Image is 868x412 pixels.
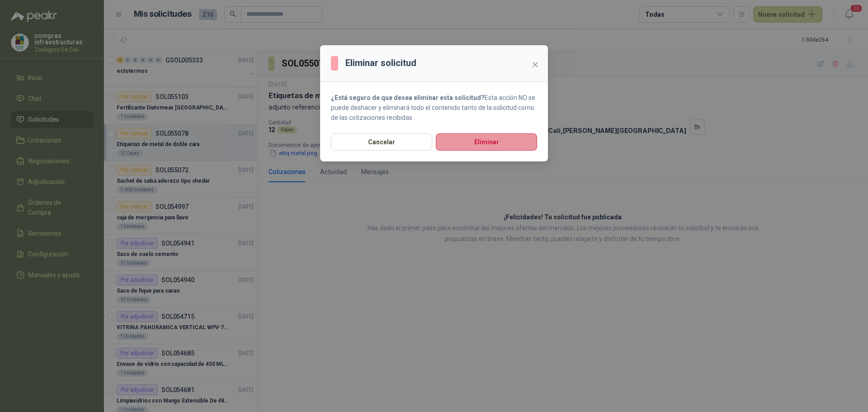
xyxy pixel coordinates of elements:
strong: ¿Está seguro de que desea eliminar esta solicitud? [331,94,485,101]
p: Esta acción NO se puede deshacer y eliminará todo el contenido tanto de la solicitud como de las ... [331,93,537,123]
button: Eliminar [436,133,537,151]
span: close [532,61,539,68]
h3: Eliminar solicitud [345,56,416,70]
button: Close [528,57,542,72]
button: Cancelar [331,133,432,151]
